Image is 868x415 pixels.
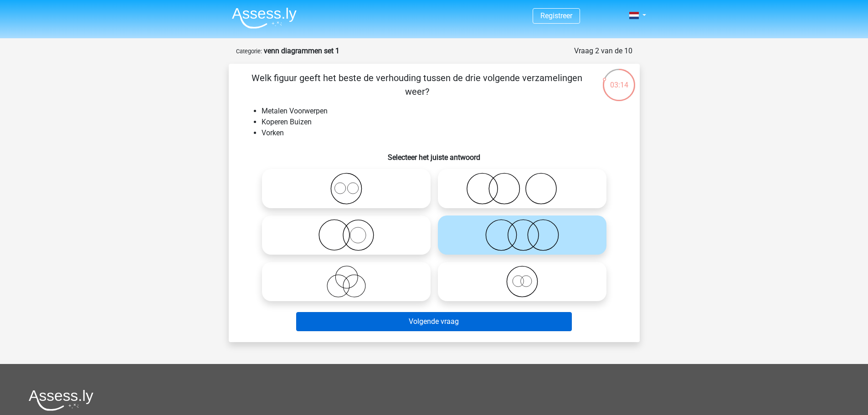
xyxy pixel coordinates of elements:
img: Assessly logo [29,389,93,411]
div: Vraag 2 van de 10 [574,46,632,56]
li: Metalen Voorwerpen [262,106,625,117]
li: Koperen Buizen [262,117,625,128]
strong: venn diagrammen set 1 [264,46,339,55]
div: 03:14 [602,68,636,91]
a: Registreer [540,11,572,20]
h6: Selecteer het juiste antwoord [243,146,625,162]
li: Vorken [262,128,625,138]
button: Volgende vraag [296,312,572,331]
img: Assessly [232,7,297,29]
p: Welk figuur geeft het beste de verhouding tussen de drie volgende verzamelingen weer? [243,71,591,98]
small: Categorie: [236,48,262,55]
